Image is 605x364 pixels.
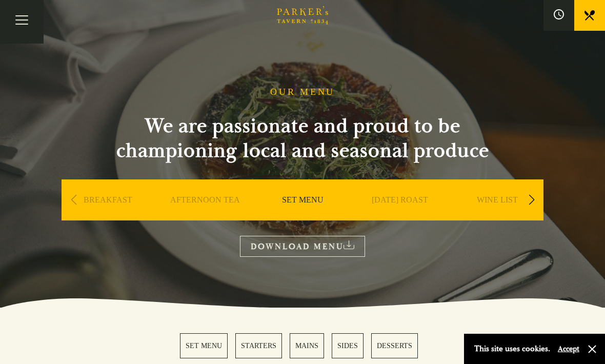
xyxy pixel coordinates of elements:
div: 2 / 9 [159,179,251,251]
div: 5 / 9 [451,179,543,251]
a: DOWNLOAD MENU [240,236,365,257]
a: 3 / 5 [290,333,324,358]
h1: OUR MENU [270,87,335,98]
button: Accept [558,344,579,354]
div: 1 / 9 [62,179,154,251]
a: 1 / 5 [180,333,228,358]
a: SET MENU [282,195,324,236]
a: 2 / 5 [235,333,282,358]
button: Close and accept [587,344,597,354]
p: This site uses cookies. [474,341,550,356]
div: Next slide [525,189,538,211]
a: WINE LIST [477,195,518,236]
a: AFTERNOON TEA [170,195,240,236]
h2: We are passionate and proud to be championing local and seasonal produce [97,114,508,163]
a: BREAKFAST [84,195,132,236]
a: 4 / 5 [332,333,364,358]
div: 3 / 9 [256,179,349,251]
a: [DATE] ROAST [372,195,428,236]
div: Previous slide [67,189,80,211]
a: 5 / 5 [371,333,418,358]
div: 4 / 9 [354,179,446,251]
